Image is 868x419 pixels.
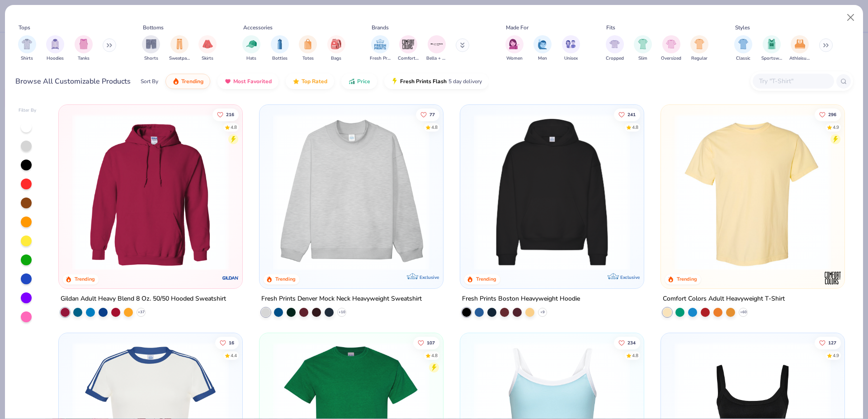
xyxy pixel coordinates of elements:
[815,336,841,349] button: Like
[632,124,638,131] div: 4.8
[614,336,640,349] button: Like
[767,39,777,49] img: Sportswear Image
[46,35,64,62] button: filter button
[566,39,576,49] img: Unisex Image
[761,55,782,62] span: Sportswear
[142,35,160,62] div: filter for Shorts
[661,35,681,62] div: filter for Oversized
[46,35,64,62] div: filter for Hoodies
[533,35,552,62] button: filter button
[19,24,30,32] div: Tops
[430,38,443,51] img: Bella + Canvas Image
[562,35,580,62] div: filter for Unisex
[431,352,438,359] div: 4.8
[638,55,647,62] span: Slim
[331,39,341,49] img: Bags Image
[372,24,389,32] div: Brands
[690,35,708,62] div: filter for Regular
[533,35,552,62] div: filter for Men
[661,55,681,62] span: Oversized
[761,35,782,62] div: filter for Sportswear
[79,39,89,49] img: Tanks Image
[138,310,145,315] span: + 37
[789,55,810,62] span: Athleisure
[564,55,578,62] span: Unisex
[632,352,638,359] div: 4.8
[634,35,652,62] div: filter for Slim
[401,38,415,51] img: Comfort Colors Image
[226,112,235,117] span: 216
[47,55,64,62] span: Hoodies
[562,35,580,62] button: filter button
[789,35,810,62] button: filter button
[141,77,158,85] div: Sort By
[538,39,547,49] img: Men Image
[203,39,213,49] img: Skirts Image
[19,107,37,114] div: Filter By
[243,24,273,32] div: Accessories
[606,35,624,62] div: filter for Cropped
[426,35,447,62] div: filter for Bella + Canvas
[609,39,620,49] img: Cropped Image
[246,39,257,49] img: Hats Image
[198,35,217,62] div: filter for Skirts
[331,55,341,62] span: Bags
[431,124,438,131] div: 4.8
[606,24,615,32] div: Fits
[663,293,785,305] div: Comfort Colors Adult Heavyweight T-Shirt
[231,124,237,131] div: 4.8
[341,74,377,89] button: Price
[691,55,708,62] span: Regular
[269,114,434,270] img: f5d85501-0dbb-4ee4-b115-c08fa3845d83
[614,108,640,121] button: Like
[78,55,90,62] span: Tanks
[142,35,160,62] button: filter button
[638,39,648,49] img: Slim Image
[391,78,398,85] img: flash.gif
[302,78,327,85] span: Top Rated
[462,293,580,305] div: Fresh Prints Boston Heavyweight Hoodie
[169,35,190,62] button: filter button
[448,76,482,87] span: 5 day delivery
[738,39,749,49] img: Classic Image
[789,35,810,62] div: filter for Athleisure
[169,35,190,62] div: filter for Sweatpants
[229,340,235,345] span: 16
[327,35,345,62] button: filter button
[434,114,599,270] img: a90f7c54-8796-4cb2-9d6e-4e9644cfe0fe
[224,78,231,85] img: most_fav.gif
[217,74,278,89] button: Most Favorited
[505,35,524,62] button: filter button
[18,35,36,62] div: filter for Shirts
[690,35,708,62] button: filter button
[694,39,705,49] img: Regular Image
[758,76,828,86] input: Try "T-Shirt"
[271,35,289,62] button: filter button
[509,39,519,49] img: Women Image
[15,76,131,87] div: Browse All Customizable Products
[736,55,750,62] span: Classic
[165,74,210,89] button: Trending
[373,38,387,51] img: Fresh Prints Image
[823,269,841,287] img: Comfort Colors logo
[627,112,636,117] span: 241
[670,114,835,270] img: 029b8af0-80e6-406f-9fdc-fdf898547912
[339,310,345,315] span: + 10
[216,336,239,349] button: Like
[146,39,156,49] img: Shorts Image
[795,39,805,49] img: Athleisure Image
[666,39,676,49] img: Oversized Image
[761,35,782,62] button: filter button
[815,108,841,121] button: Like
[357,78,370,85] span: Price
[606,55,624,62] span: Cropped
[242,35,260,62] div: filter for Hats
[416,108,439,121] button: Like
[75,35,93,62] div: filter for Tanks
[833,124,839,131] div: 4.9
[299,35,317,62] div: filter for Totes
[740,310,746,315] span: + 60
[144,55,158,62] span: Shorts
[21,55,33,62] span: Shirts
[181,78,203,85] span: Trending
